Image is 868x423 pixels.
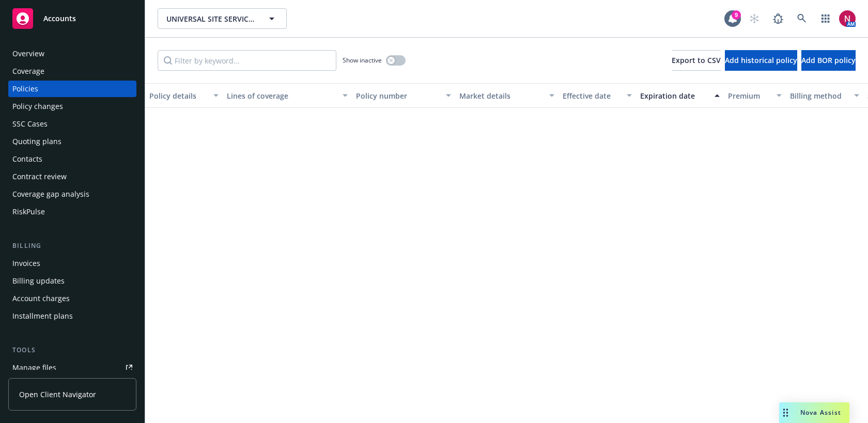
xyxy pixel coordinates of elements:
[352,83,455,108] button: Policy number
[8,133,136,150] a: Quoting plans
[12,98,63,115] div: Policy changes
[8,308,136,324] a: Installment plans
[12,168,67,185] div: Contract review
[800,408,841,417] span: Nova Assist
[12,308,73,324] div: Installment plans
[12,255,40,272] div: Invoices
[145,83,223,108] button: Policy details
[8,168,136,185] a: Contract review
[223,83,352,108] button: Lines of coverage
[227,90,336,101] div: Lines of coverage
[8,203,136,220] a: RiskPulse
[12,151,42,167] div: Contacts
[12,290,70,307] div: Account charges
[158,8,287,29] button: UNIVERSAL SITE SERVICES, INC
[166,13,256,24] span: UNIVERSAL SITE SERVICES, INC
[801,55,856,65] span: Add BOR policy
[12,186,89,202] div: Coverage gap analysis
[786,83,863,108] button: Billing method
[672,50,721,71] button: Export to CSV
[12,45,44,62] div: Overview
[724,83,786,108] button: Premium
[43,14,76,23] span: Accounts
[8,98,136,115] a: Policy changes
[8,186,136,202] a: Coverage gap analysis
[343,56,382,65] span: Show inactive
[779,402,792,423] div: Drag to move
[732,10,741,20] div: 9
[12,81,38,97] div: Policies
[8,151,136,167] a: Contacts
[356,90,440,101] div: Policy number
[12,273,65,289] div: Billing updates
[792,8,812,29] a: Search
[728,90,770,101] div: Premium
[839,10,856,27] img: photo
[725,55,797,65] span: Add historical policy
[19,389,96,400] span: Open Client Navigator
[8,359,136,376] a: Manage files
[640,90,708,101] div: Expiration date
[563,90,621,101] div: Effective date
[790,90,848,101] div: Billing method
[12,203,45,220] div: RiskPulse
[12,116,48,132] div: SSC Cases
[149,90,207,101] div: Policy details
[815,8,836,29] a: Switch app
[744,8,765,29] a: Start snowing
[636,83,724,108] button: Expiration date
[12,359,56,376] div: Manage files
[12,133,61,150] div: Quoting plans
[8,116,136,132] a: SSC Cases
[8,81,136,97] a: Policies
[768,8,788,29] a: Report a Bug
[8,63,136,80] a: Coverage
[801,50,856,71] button: Add BOR policy
[8,45,136,62] a: Overview
[725,50,797,71] button: Add historical policy
[8,255,136,272] a: Invoices
[8,290,136,307] a: Account charges
[459,90,543,101] div: Market details
[8,4,136,33] a: Accounts
[455,83,559,108] button: Market details
[8,273,136,289] a: Billing updates
[8,345,136,355] div: Tools
[779,402,849,423] button: Nova Assist
[672,55,721,65] span: Export to CSV
[559,83,636,108] button: Effective date
[8,241,136,251] div: Billing
[158,50,336,71] input: Filter by keyword...
[12,63,44,80] div: Coverage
